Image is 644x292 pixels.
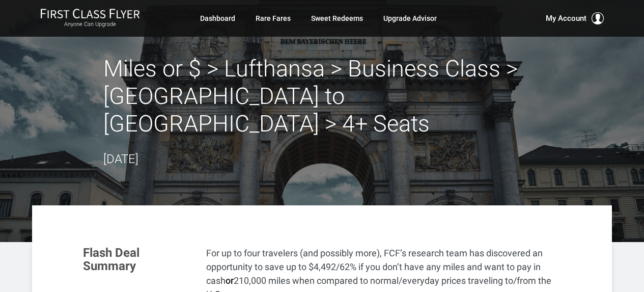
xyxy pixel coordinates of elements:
time: [DATE] [103,152,138,166]
iframe: Opens a widget where you can find more information [561,261,634,287]
a: Upgrade Advisor [383,9,437,28]
a: Dashboard [200,9,235,28]
button: My Account [546,12,604,24]
strong: or [226,275,234,286]
a: Sweet Redeems [311,9,363,28]
h2: Miles or $ > Lufthansa > Business Class > ‎[GEOGRAPHIC_DATA] to [GEOGRAPHIC_DATA] > 4+ Seats [103,55,541,138]
h3: Flash Deal Summary [83,246,191,273]
a: First Class FlyerAnyone Can Upgrade [40,8,140,29]
img: First Class Flyer [40,8,140,19]
span: My Account [546,12,586,24]
small: Anyone Can Upgrade [40,21,140,28]
a: Rare Fares [256,9,291,28]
